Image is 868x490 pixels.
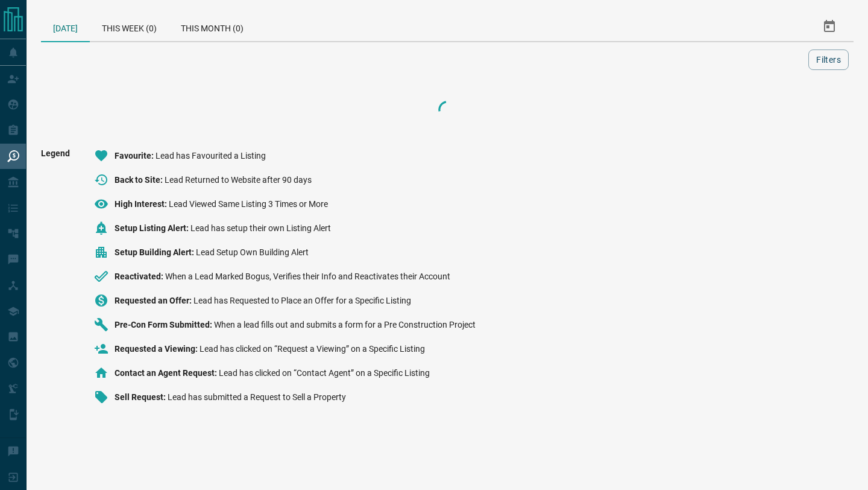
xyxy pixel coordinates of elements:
[115,199,169,209] span: High Interest
[387,98,508,122] div: Loading
[815,12,844,41] button: Select Date Range
[169,12,256,41] div: This Month (0)
[41,12,90,42] div: [DATE]
[115,344,200,354] span: Requested a Viewing
[200,344,425,354] span: Lead has clicked on “Request a Viewing” on a Specific Listing
[190,223,331,233] span: Lead has setup their own Listing Alert
[115,247,196,257] span: Setup Building Alert
[808,49,849,70] button: Filters
[115,151,156,161] span: Favourite
[115,296,193,305] span: Requested an Offer
[169,199,328,209] span: Lead Viewed Same Listing 3 Times or More
[90,12,169,41] div: This Week (0)
[115,320,214,329] span: Pre-Con Form Submitted
[193,296,411,305] span: Lead has Requested to Place an Offer for a Specific Listing
[165,272,450,281] span: When a Lead Marked Bogus, Verifies their Info and Reactivates their Account
[214,320,476,329] span: When a lead fills out and submits a form for a Pre Construction Project
[115,392,168,402] span: Sell Request
[219,368,430,378] span: Lead has clicked on “Contact Agent” on a Specific Listing
[115,175,165,185] span: Back to Site
[196,247,309,257] span: Lead Setup Own Building Alert
[165,175,312,185] span: Lead Returned to Website after 90 days
[115,368,219,378] span: Contact an Agent Request
[41,148,70,414] span: Legend
[156,151,266,161] span: Lead has Favourited a Listing
[115,272,165,281] span: Reactivated
[168,392,346,402] span: Lead has submitted a Request to Sell a Property
[115,223,190,233] span: Setup Listing Alert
